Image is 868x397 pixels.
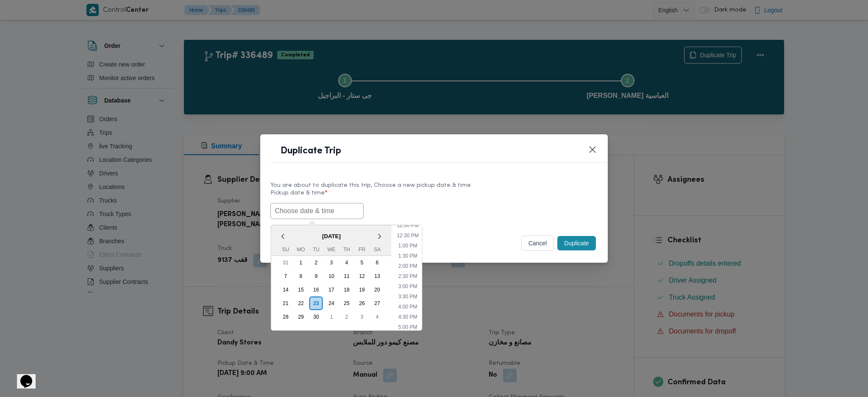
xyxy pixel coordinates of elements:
li: 12:00 PM [393,221,422,230]
iframe: chat widget [8,363,36,389]
div: You are about to duplicate this trip, Choose a new pickup date & time [270,181,597,190]
button: Duplicate [557,236,595,250]
button: Closes this modal window [587,144,598,155]
button: cancel [521,236,554,251]
h1: Duplicate Trip [281,144,341,158]
ul: Time [393,225,422,330]
label: Pickup date & time [270,190,597,203]
input: Choose date & time [270,203,364,219]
